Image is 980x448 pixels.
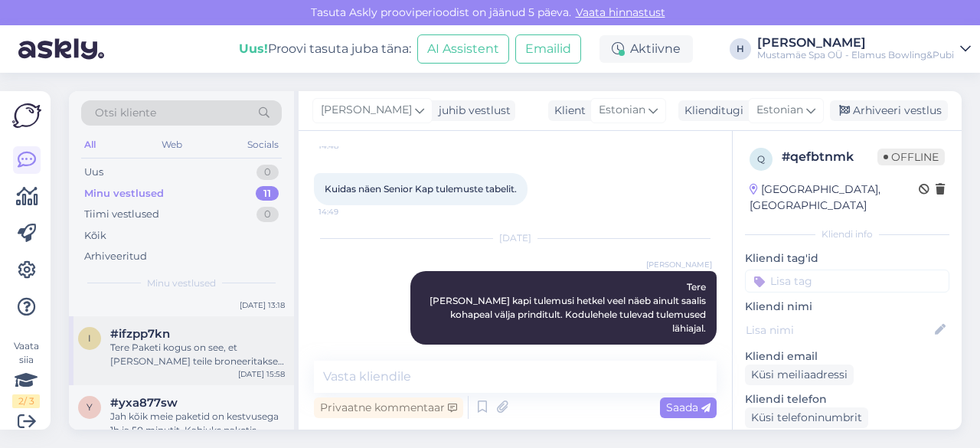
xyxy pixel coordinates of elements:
span: 14:31 [655,345,712,357]
p: Kliendi nimi [745,299,949,315]
div: Privaatne kommentaar [314,397,463,418]
div: 11 [256,186,279,201]
p: Kliendi tag'id [745,250,949,267]
b: Uus! [239,41,268,56]
div: Aktiivne [599,35,693,63]
input: Lisa tag [745,270,949,293]
div: Arhiveeritud [84,249,147,264]
span: q [757,153,765,165]
input: Lisa nimi [746,322,932,338]
span: Estonian [599,102,645,119]
div: [DATE] 13:18 [240,299,285,311]
span: Minu vestlused [147,276,216,290]
img: Askly Logo [12,103,41,128]
div: [DATE] [314,231,717,245]
span: y [87,401,93,413]
span: [PERSON_NAME] [646,259,712,270]
span: Kuidas näen Senior Kap tulemuste tabelit. [325,183,517,195]
div: Uus [84,165,103,180]
div: H [730,38,751,60]
button: AI Assistent [417,34,509,64]
div: 0 [256,165,279,180]
div: Klient [548,103,586,119]
p: Kliendi telefon [745,391,949,407]
p: Kliendi email [745,348,949,365]
button: Emailid [515,34,581,64]
div: Küsi meiliaadressi [745,365,854,385]
span: 14:48 [318,140,376,152]
div: 0 [256,207,279,222]
div: All [81,135,99,155]
a: [PERSON_NAME]Mustamäe Spa OÜ - Elamus Bowling&Pubi [757,37,971,61]
div: Kliendi info [745,227,949,241]
span: Offline [877,149,945,165]
span: #ifzpp7kn [110,327,170,341]
span: 14:49 [318,206,376,217]
div: Socials [244,135,282,155]
div: Mustamäe Spa OÜ - Elamus Bowling&Pubi [757,49,954,61]
div: [GEOGRAPHIC_DATA], [GEOGRAPHIC_DATA] [750,181,919,214]
span: Estonian [756,102,803,119]
div: # qefbtnmk [782,148,877,166]
div: juhib vestlust [433,103,511,119]
div: Kõik [84,228,106,244]
div: Arhiveeri vestlus [830,100,948,121]
span: Otsi kliente [95,105,156,121]
span: Saada [666,401,710,414]
div: Tere Paketi kogus on see, et [PERSON_NAME] teile broneeritakse. Kui on koguseks 1 siis broneerita... [110,341,285,368]
div: Jah kõik meie paketid on kestvusega 1h ja 50 minutit. Kahjuks paketis olevaid vaaditooteid teiste... [110,410,285,437]
span: i [88,332,91,344]
a: Vaata hinnastust [571,5,670,19]
div: 2 / 3 [12,394,40,408]
div: [DATE] 15:58 [238,368,285,380]
div: Minu vestlused [84,186,164,201]
span: #yxa877sw [110,396,178,410]
div: Web [158,135,185,155]
div: Proovi tasuta juba täna: [239,40,411,58]
div: [PERSON_NAME] [757,37,954,49]
div: Küsi telefoninumbrit [745,407,868,428]
div: Vaata siia [12,339,40,408]
span: [PERSON_NAME] [321,102,412,119]
div: Tiimi vestlused [84,207,159,222]
div: Klienditugi [678,103,743,119]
